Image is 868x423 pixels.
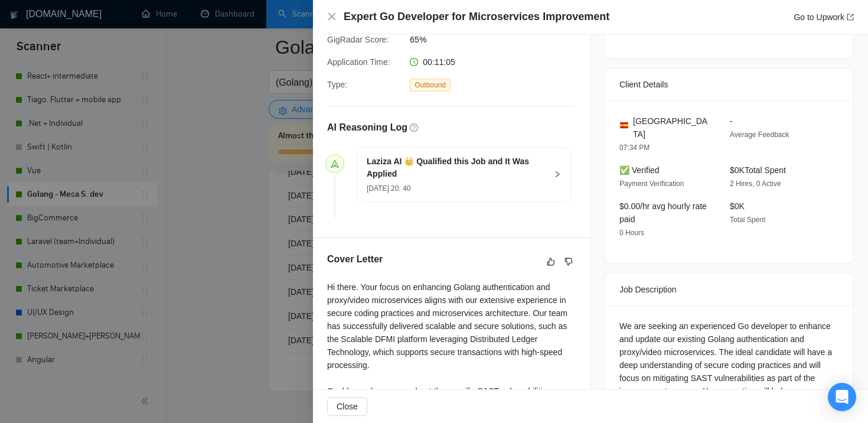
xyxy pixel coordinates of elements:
span: Outbound [410,79,451,92]
h5: Laziza AI 👑 Qualified this Job and It Was Applied [367,155,547,180]
button: Close [327,12,337,22]
span: 07:34 PM [619,144,650,152]
span: 0 Hours [619,229,644,237]
a: Go to Upworkexport [794,12,854,22]
span: question-circle [410,123,418,132]
h5: Cover Letter [327,252,383,266]
span: export [847,14,854,21]
span: 2 Hires, 0 Active [730,180,781,188]
span: ✅ Verified [619,165,660,175]
button: Close [327,397,367,416]
span: $0K [730,201,745,211]
span: GigRadar Score: [327,35,389,44]
span: Application Time: [327,57,390,67]
span: Total Spent [730,216,765,224]
div: Client Details [619,69,839,100]
div: Job Description [619,274,839,305]
span: Payment Verification [619,180,684,188]
h5: AI Reasoning Log [327,121,407,135]
span: close [327,12,337,21]
img: 🇪🇸 [620,121,628,129]
span: send [331,160,339,168]
button: like [544,255,558,269]
span: like [547,257,555,266]
span: clock-circle [410,58,418,66]
span: Type: [327,80,347,89]
span: Close [337,400,358,413]
span: dislike [564,257,573,266]
span: [GEOGRAPHIC_DATA] [633,115,711,141]
span: [DATE] 20: 40 [367,184,410,193]
h4: Expert Go Developer for Microservices Improvement [344,9,609,24]
span: 00:11:05 [423,57,455,67]
span: $0K Total Spent [730,165,786,175]
span: Average Feedback [730,131,789,139]
div: Open Intercom Messenger [828,383,856,411]
span: 65% [410,33,587,46]
span: $0.00/hr avg hourly rate paid [619,201,707,224]
span: right [554,171,561,178]
span: - [730,116,733,126]
button: dislike [562,255,576,269]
